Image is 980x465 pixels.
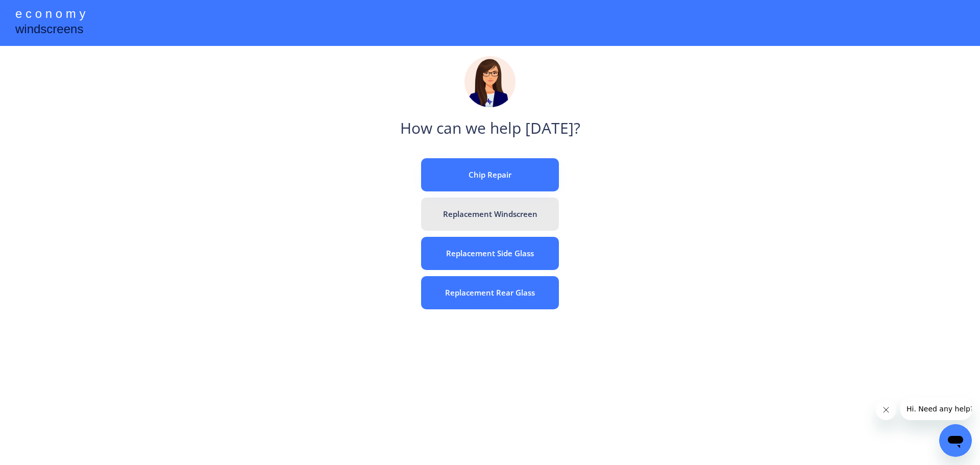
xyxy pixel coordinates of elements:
div: How can we help [DATE]? [400,117,580,140]
button: Replacement Rear Glass [421,276,559,309]
button: Chip Repair [421,158,559,191]
div: e c o n o m y [15,5,85,25]
button: Replacement Side Glass [421,237,559,270]
iframe: Button to launch messaging window [939,424,972,457]
span: Hi. Need any help? [6,7,73,15]
button: Replacement Windscreen [421,198,559,231]
div: windscreens [15,20,83,40]
img: madeline.png [464,56,516,107]
iframe: Close message [876,400,896,420]
iframe: Message from company [900,398,972,420]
